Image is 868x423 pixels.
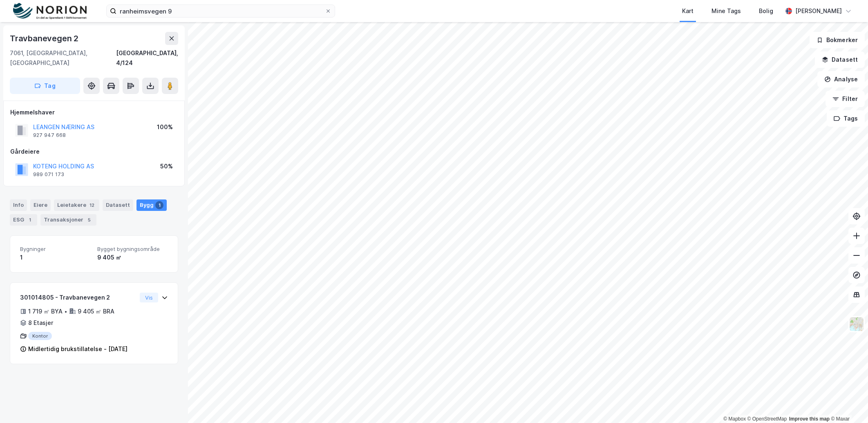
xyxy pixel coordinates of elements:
button: Vis [140,293,158,302]
div: Kontrollprogram for chat [827,384,868,423]
a: OpenStreetMap [747,416,787,422]
div: Gårdeiere [10,147,178,157]
div: 1 [20,253,91,262]
button: Datasett [815,51,865,68]
div: 8 Etasjer [28,318,53,328]
div: Datasett [103,199,133,211]
button: Tags [827,110,865,127]
div: 301014805 - Travbanevegen 2 [20,293,136,302]
div: 1 [26,216,34,224]
a: Improve this map [789,416,830,422]
img: norion-logo.80e7a08dc31c2e691866.png [13,3,87,20]
iframe: Chat Widget [827,384,868,423]
div: 12 [88,201,96,209]
div: Midlertidig brukstillatelse - [DATE] [28,344,128,354]
div: Eiere [30,199,51,211]
div: Kart [682,6,694,16]
div: Hjemmelshaver [10,107,178,117]
div: Bolig [759,6,773,16]
div: 100% [157,122,173,132]
div: Info [10,199,27,211]
button: Analyse [817,71,865,87]
span: Bygninger [20,246,91,253]
button: Bokmerker [810,32,865,48]
div: [PERSON_NAME] [795,6,842,16]
div: Bygg [136,199,167,211]
div: 7061, [GEOGRAPHIC_DATA], [GEOGRAPHIC_DATA] [10,48,116,68]
input: Søk på adresse, matrikkel, gårdeiere, leietakere eller personer [116,5,325,17]
div: 5 [85,216,93,224]
div: 9 405 ㎡ BRA [78,307,114,316]
div: Travbanevegen 2 [10,32,80,45]
div: 1 [155,201,163,209]
span: Bygget bygningsområde [97,246,168,253]
div: 9 405 ㎡ [97,253,168,262]
div: 989 071 173 [33,171,64,178]
button: Filter [825,91,865,107]
div: 927 947 668 [33,132,66,139]
a: Mapbox [723,416,746,422]
div: • [64,308,67,315]
img: Z [849,316,864,332]
div: ESG [10,214,37,226]
button: Tag [10,78,80,94]
div: Leietakere [54,199,99,211]
div: 1 719 ㎡ BYA [28,307,63,316]
div: Mine Tags [711,6,741,16]
div: Transaksjoner [40,214,96,226]
div: [GEOGRAPHIC_DATA], 4/124 [116,48,178,68]
div: 50% [160,161,173,171]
